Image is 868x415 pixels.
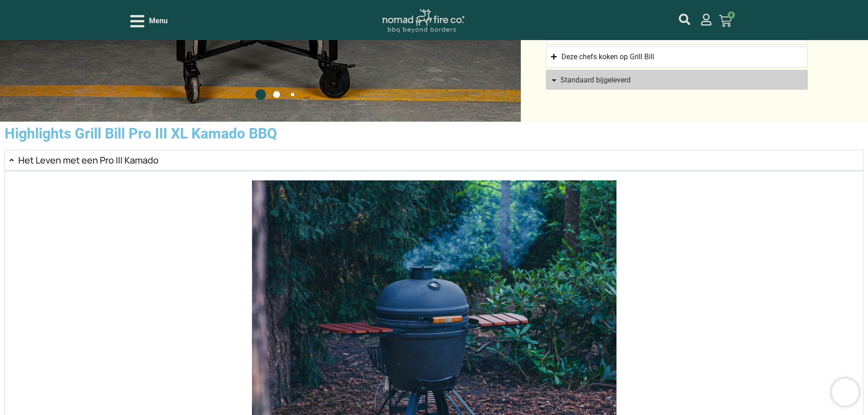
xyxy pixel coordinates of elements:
span: Go to slide 2 [273,91,280,98]
a: bekijk accessoires [546,70,808,90]
a: 0 [708,9,743,33]
img: Nomad Logo [382,9,464,33]
a: mijn account [700,14,712,26]
summary: Het Leven met een Pro III Kamado [5,150,863,171]
span: Menu [149,15,168,26]
span: Go to slide 1 [255,89,266,100]
summary: Deze chefs koken op Grill Bill [546,46,808,67]
h2: Het Leven met een Pro III Kamado [18,155,159,166]
a: mijn account [679,14,690,25]
span: Standaard bijgeleverd [560,77,631,84]
h2: Highlights Grill Bill Pro III XL Kamado BBQ [5,126,863,141]
span: 0 [728,11,735,19]
div: Open/Close Menu [130,13,168,29]
span: Go to slide 3 [291,92,294,96]
div: Deze chefs koken op Grill Bill [561,51,654,62]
